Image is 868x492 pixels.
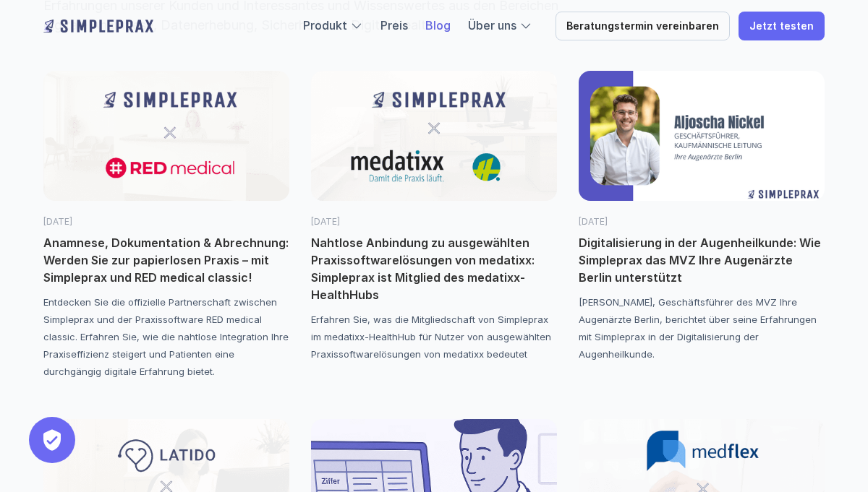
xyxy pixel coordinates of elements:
[566,20,719,33] p: Beratungstermin vereinbaren
[556,12,730,40] a: Beratungstermin vereinbaren
[579,215,825,228] p: [DATE]
[43,215,289,228] p: [DATE]
[311,71,557,363] a: [DATE]Nahtlose Anbindung zu ausgewählten Praxissoftwarelösungen von medatixx: Simpleprax ist Mitg...
[303,18,347,33] a: Produkt
[380,18,408,33] a: Preis
[739,12,825,40] a: Jetzt testen
[311,215,557,228] p: [DATE]
[468,18,516,33] a: Über uns
[311,234,557,303] p: Nahtlose Anbindung zu ausgewählten Praxissoftwarelösungen von medatixx: Simpleprax ist Mitglied d...
[579,234,825,286] p: Digitalisierung in der Augenheilkunde: Wie Simpleprax das MVZ Ihre Augenärzte Berlin unterstützt
[579,71,825,363] a: [DATE]Digitalisierung in der Augenheilkunde: Wie Simpleprax das MVZ Ihre Augenärzte Berlin unters...
[311,311,557,363] p: Erfahren Sie, was die Mitgliedschaft von Simpleprax im medatixx-HealthHub für Nutzer von ausgewäh...
[43,71,289,380] a: [DATE]Anamnese, Dokumentation & Abrechnung: Werden Sie zur papierlosen Praxis – mit Simpleprax un...
[425,18,451,33] a: Blog
[579,293,825,363] p: [PERSON_NAME], Geschäftsführer des MVZ Ihre Augenärzte Berlin, berichtet über seine Erfahrungen m...
[43,293,289,380] p: Entdecken Sie die offizielle Partnerschaft zwischen Simpleprax und der Praxissoftware RED medical...
[43,234,289,286] p: Anamnese, Dokumentation & Abrechnung: Werden Sie zur papierlosen Praxis – mit Simpleprax und RED ...
[749,20,814,33] p: Jetzt testen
